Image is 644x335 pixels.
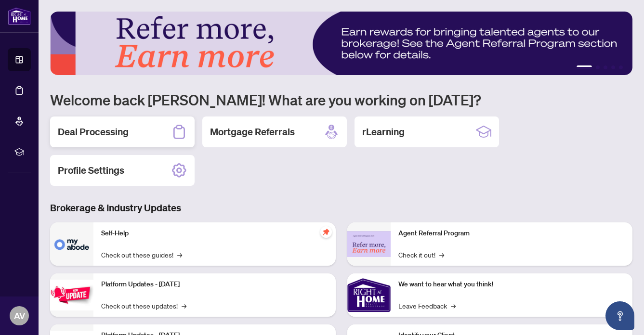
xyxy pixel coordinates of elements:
button: 5 [619,65,623,69]
img: We want to hear what you think! [347,273,391,317]
button: 2 [596,65,600,69]
p: Platform Updates - [DATE] [101,279,328,290]
button: 1 [577,65,592,69]
span: → [177,249,182,260]
h2: rLearning [362,125,405,139]
span: AV [14,309,25,322]
span: → [182,300,186,311]
h2: Mortgage Referrals [210,125,295,139]
h3: Brokerage & Industry Updates [50,201,632,215]
span: → [451,300,456,311]
img: Slide 0 [50,12,632,75]
img: Agent Referral Program [347,231,391,258]
a: Leave Feedback→ [398,300,456,311]
img: Platform Updates - July 21, 2025 [50,280,93,310]
p: We want to hear what you think! [398,279,625,290]
img: logo [8,7,31,25]
a: Check out these guides!→ [101,249,182,260]
span: → [439,249,444,260]
a: Check out these updates!→ [101,300,186,311]
h2: Profile Settings [58,164,124,177]
button: 3 [604,65,607,69]
span: pushpin [320,226,332,238]
a: Check it out!→ [398,249,444,260]
p: Agent Referral Program [398,228,625,239]
img: Self-Help [50,222,93,266]
h1: Welcome back [PERSON_NAME]! What are you working on [DATE]? [50,90,632,109]
button: 4 [611,65,615,69]
p: Self-Help [101,228,328,239]
h2: Deal Processing [58,125,129,139]
button: Open asap [605,301,634,330]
